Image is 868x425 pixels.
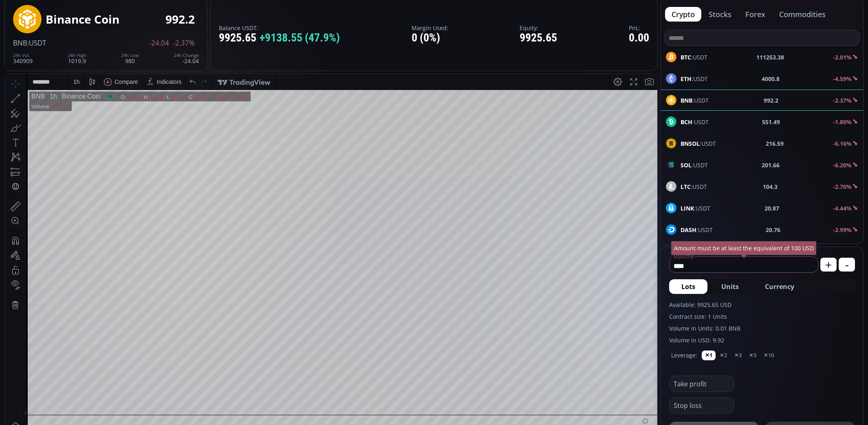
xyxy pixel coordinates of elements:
b: LINK [681,204,694,212]
button: Lots [669,279,707,294]
button: ✕2 [716,351,730,360]
label: Available: 9925.65 USD [669,300,855,309]
div: 1 h [68,4,75,11]
label: Margin Used: [412,25,448,31]
span: +9138.55 (47.9%) [260,32,340,44]
label: Contract size: 1 Units [669,312,855,321]
div: 24h Change [174,53,199,58]
b: 20.87 [764,204,779,212]
div: 4.017K [47,29,64,35]
div: Toggle Percentage [609,353,621,368]
span: Currency [765,282,794,291]
div: BNB [26,19,40,26]
div: Hide Drawings Toolbar [19,333,22,344]
div: log [623,357,631,364]
div: 9925.65 [219,32,340,44]
div: 24h High [68,53,86,58]
div: 1h [40,19,52,26]
button: - [839,258,855,272]
span: Lots [681,282,695,291]
div: 1m [66,357,74,364]
div: Toggle Auto Scale [634,353,651,368]
b: BCH [681,118,692,126]
span: -2.37% [173,39,195,47]
div: O [116,20,120,26]
div: 992.21 [188,20,204,26]
b: 216.59 [766,139,784,148]
button: 15:20:07 (UTC) [557,353,601,368]
div: C [184,20,188,26]
div: 9925.65 [520,32,557,44]
span: :USDT [681,118,709,126]
span: :USDT [681,74,708,83]
span: :USDT [681,204,710,212]
div: 992.2 [165,13,195,26]
span: :USDT [681,139,716,148]
b: BNSOL [681,140,700,147]
label: Leverage: [671,351,697,359]
button: ✕3 [731,351,745,360]
div: 1y [41,357,47,364]
div: 5y [29,357,35,364]
button: ✕1 [702,351,716,360]
div: L [162,20,165,26]
span: -24.04 [149,39,169,47]
span: :USDT [681,53,707,61]
b: -1.80% [833,118,852,126]
span: :USDT [681,182,707,191]
div: Amount must be at least the equivalent of 100 USD [671,241,817,255]
div: auto [637,357,648,364]
label: Balance USDT: [219,25,340,31]
div: Indicators [152,4,177,11]
b: BTC [681,53,691,61]
div: 995.91 [120,20,137,26]
button: forex [739,7,772,22]
span: 15:20:07 (UTC) [560,357,599,364]
button: stocks [702,7,738,22]
b: ETH [681,75,692,83]
div: H [139,20,143,26]
label: Equity: [520,25,557,31]
b: -2.01% [833,53,852,61]
span: BNB [13,38,27,48]
b: -4.59% [833,75,852,83]
b: -6.16% [833,140,852,147]
b: 20.76 [766,226,780,234]
button: ✕5 [746,351,760,360]
div: Volume [26,29,44,35]
div: 3m [53,357,61,364]
b: -2.99% [833,226,852,234]
b: 104.3 [763,182,778,191]
div: Toggle Log Scale [621,353,634,368]
div: 24h Vol. [13,53,33,58]
div: 991.68 [165,20,181,26]
div: Market open [102,19,109,26]
b: DASH [681,226,696,234]
div: Go to [109,353,122,368]
div: 1019.9 [68,53,86,64]
b: 4000.8 [762,74,780,83]
span: Units [721,282,739,291]
div: 0 (0%) [412,32,448,44]
button: Units [709,279,751,294]
div: 340909 [13,53,33,64]
b: LTC [681,183,691,191]
b: -2.70% [833,183,852,191]
div: 980 [121,53,139,64]
div: -24.04 [174,53,199,64]
div: 5d [80,357,87,364]
span: :USDT [681,226,713,234]
span: :USDT [681,161,708,169]
label: PnL: [629,25,649,31]
div: Binance Coin [52,19,96,26]
div: 24h Low [121,53,139,58]
b: SOL [681,161,692,169]
div: 996.86 [143,20,159,26]
button: Currency [753,279,806,294]
span: :USDT [27,38,46,48]
div: 1d [92,357,99,364]
div: Binance Coin [46,13,119,26]
b: -4.44% [833,204,852,212]
button: ✕10 [760,351,777,360]
div: −3.69 (−0.37%) [207,20,243,26]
